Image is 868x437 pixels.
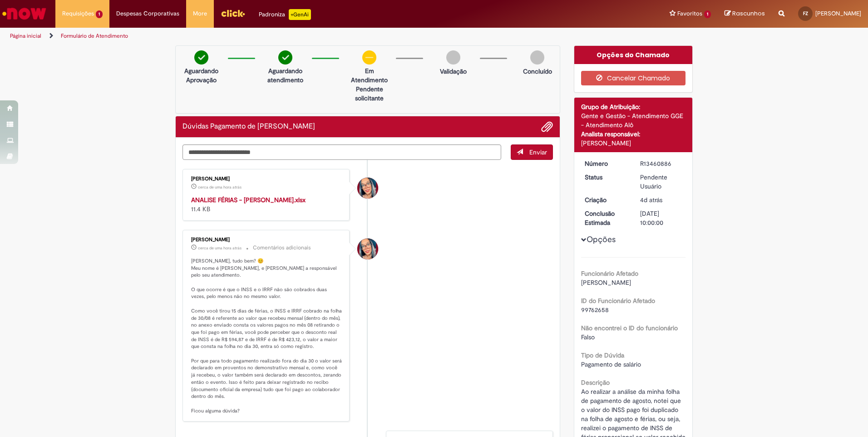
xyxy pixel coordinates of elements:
div: [PERSON_NAME] [581,139,686,148]
p: +GenAi [289,9,311,20]
span: Favoritos [677,9,702,18]
span: 4d atrás [640,196,662,204]
dt: Criação [578,195,634,204]
div: Maira Priscila Da Silva Arnaldo [357,178,378,199]
img: img-circle-grey.png [446,50,460,65]
span: Enviar [529,148,547,156]
div: Maira Priscila Da Silva Arnaldo [357,238,378,259]
span: More [193,9,207,18]
b: Descrição [581,378,610,387]
p: Aguardando Aprovação [179,66,223,84]
img: ServiceNow [1,5,48,23]
div: Padroniza [259,9,311,20]
div: Analista responsável: [581,129,686,139]
a: Rascunhos [725,10,765,18]
div: Pendente Usuário [640,173,682,191]
span: 99762658 [581,306,609,314]
a: ANALISE FÉRIAS - [PERSON_NAME].xlsx [191,196,306,204]
div: Grupo de Atribuição: [581,102,686,111]
p: Pendente solicitante [347,84,391,103]
div: 11.4 KB [191,195,342,214]
span: 1 [704,10,711,18]
p: Em Atendimento [347,66,391,84]
span: FZ [803,10,808,16]
div: 29/08/2025 08:57:08 [640,195,682,204]
b: ID do Funcionário Afetado [581,297,655,305]
span: Falso [581,333,595,341]
b: Não encontrei o ID do funcionário [581,324,678,332]
b: Tipo de Dúvida [581,351,624,359]
dt: Status [578,173,634,182]
img: img-circle-grey.png [530,50,544,65]
img: check-circle-green.png [194,50,208,65]
p: Aguardando atendimento [263,66,307,84]
div: [PERSON_NAME] [191,237,342,243]
div: [PERSON_NAME] [191,176,342,182]
textarea: Digite sua mensagem aqui... [182,144,501,160]
time: 29/08/2025 08:57:08 [640,196,662,204]
button: Enviar [511,144,553,160]
time: 01/09/2025 09:48:15 [198,184,242,190]
ul: Trilhas de página [7,28,572,45]
span: Despesas Corporativas [116,9,179,18]
p: Validação [440,67,467,76]
img: circle-minus.png [362,50,376,65]
div: Opções do Chamado [574,46,693,64]
div: Gente e Gestão - Atendimento GGE - Atendimento Alô [581,111,686,129]
div: R13460886 [640,159,682,168]
dt: Número [578,159,634,168]
img: click_logo_yellow_360x200.png [221,6,245,20]
span: cerca de uma hora atrás [198,245,242,251]
a: Formulário de Atendimento [61,32,128,40]
span: 1 [96,10,103,18]
button: Adicionar anexos [541,121,553,133]
button: Cancelar Chamado [581,71,686,85]
img: check-circle-green.png [278,50,292,65]
span: Rascunhos [732,9,765,18]
dt: Conclusão Estimada [578,209,634,227]
span: Pagamento de salário [581,360,641,368]
span: cerca de uma hora atrás [198,184,242,190]
p: Concluído [523,67,552,76]
b: Funcionário Afetado [581,269,638,278]
span: [PERSON_NAME] [581,278,631,287]
div: [DATE] 10:00:00 [640,209,682,227]
span: [PERSON_NAME] [815,10,861,17]
p: [PERSON_NAME], tudo bem? 😊 Meu nome é [PERSON_NAME], e [PERSON_NAME] a responsável pelo seu atend... [191,258,342,414]
a: Página inicial [10,32,41,40]
small: Comentários adicionais [253,244,311,252]
time: 01/09/2025 09:47:59 [198,245,242,251]
h2: Dúvidas Pagamento de Salário Histórico de tíquete [182,123,315,131]
span: Requisições [62,9,94,18]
